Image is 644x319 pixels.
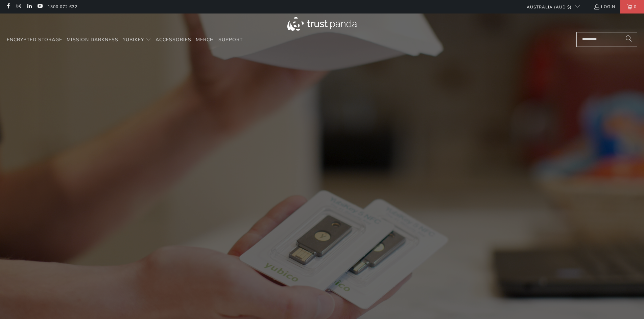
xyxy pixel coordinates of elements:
[7,32,243,48] nav: Translation missing: en.navigation.header.main_nav
[576,32,637,47] input: Search...
[37,4,43,9] a: Trust Panda Australia on YouTube
[287,17,357,31] img: Trust Panda Australia
[123,32,151,48] summary: YubiKey
[156,36,191,43] span: Accessories
[620,32,637,47] button: Search
[16,4,21,9] a: Trust Panda Australia on Instagram
[67,32,118,48] a: Mission Darkness
[156,32,191,48] a: Accessories
[196,36,214,43] span: Merch
[218,32,243,48] a: Support
[26,4,32,9] a: Trust Panda Australia on LinkedIn
[48,3,77,10] a: 1300 072 632
[5,4,11,9] a: Trust Panda Australia on Facebook
[67,36,118,43] span: Mission Darkness
[7,36,62,43] span: Encrypted Storage
[123,36,144,43] span: YubiKey
[218,36,243,43] span: Support
[7,32,62,48] a: Encrypted Storage
[196,32,214,48] a: Merch
[594,3,615,10] a: Login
